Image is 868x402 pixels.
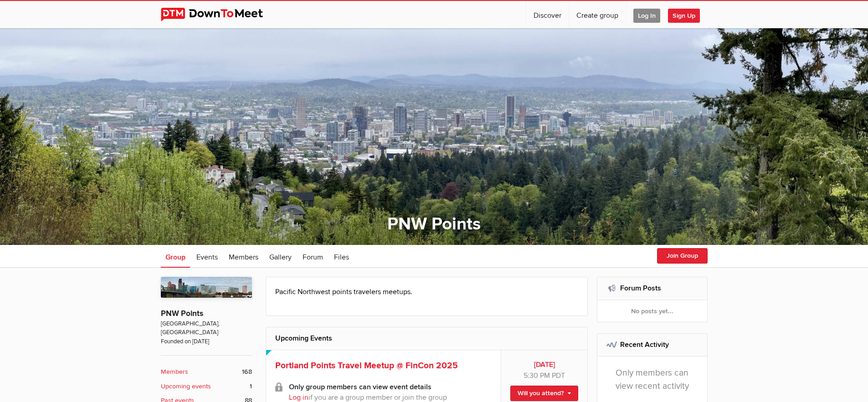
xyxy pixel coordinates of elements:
p: Pacific Northwest points travelers meetups. [275,286,579,297]
a: Portland Points Travel Meetup @ FinCon 2025 [275,360,458,371]
a: Forum [298,245,328,268]
span: Members [229,253,258,262]
h2: Upcoming Events [275,327,579,349]
a: Files [329,245,354,268]
span: 5:30 PM [524,371,550,380]
a: Forum Posts [620,284,661,293]
b: Upcoming events [161,382,211,392]
a: Events [192,245,222,268]
a: Upcoming events 1 [161,382,252,392]
button: Join Group [657,248,708,264]
span: Log In [633,9,660,23]
span: [GEOGRAPHIC_DATA], [GEOGRAPHIC_DATA] [161,320,252,337]
a: Discover [526,1,569,28]
span: Group [165,253,185,262]
img: PNW Points [161,277,252,298]
a: Will you attend? [510,386,578,401]
a: Log in [289,393,308,402]
a: Gallery [265,245,296,268]
span: Forum [303,253,323,262]
div: No posts yet... [597,300,707,322]
a: Members [224,245,263,268]
span: Files [334,253,349,262]
a: Group [161,245,190,268]
a: Create group [569,1,626,28]
img: DownToMeet [161,8,277,21]
span: Sign Up [668,9,700,23]
span: 1 [250,382,252,392]
b: Members [161,367,188,377]
span: 168 [242,367,252,377]
span: Gallery [269,253,292,262]
h2: Recent Activity [606,334,698,356]
b: Only group members can view event details [289,382,431,392]
b: [DATE] [510,359,578,370]
span: America/Los_Angeles [552,371,565,380]
a: Log In [626,1,668,28]
a: Sign Up [668,1,707,28]
a: Members 168 [161,367,252,377]
span: Events [196,253,218,262]
span: Founded on [DATE] [161,337,252,346]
